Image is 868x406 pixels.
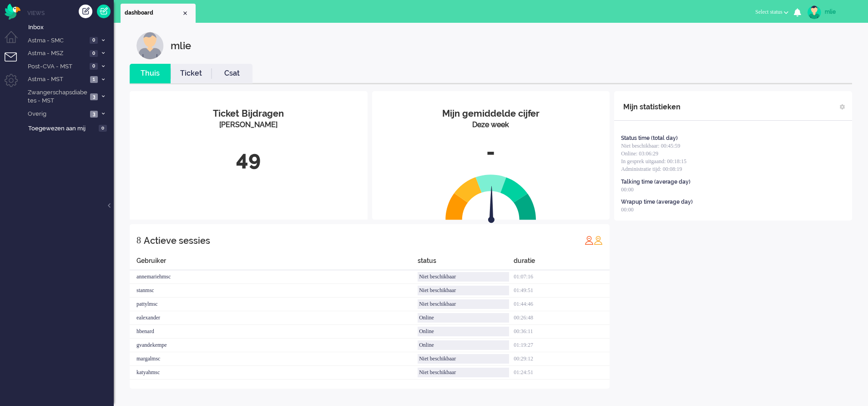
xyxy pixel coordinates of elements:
[26,110,87,118] span: Overig
[90,76,98,83] span: 1
[144,231,210,250] div: Actieve sessies
[514,352,610,366] div: 00:29:12
[130,270,418,284] div: annemariehmsc
[514,339,610,352] div: 01:19:27
[514,311,610,325] div: 00:26:48
[623,98,681,116] div: Mijn statistieken
[807,5,821,19] img: avatar
[750,5,794,19] button: Select status
[418,327,509,336] div: Online
[90,111,98,118] span: 3
[26,75,87,84] span: Astma - MST
[136,32,164,59] img: customer.svg
[130,339,418,352] div: gvandekempe
[418,272,509,282] div: Niet beschikbaar
[806,5,859,19] a: mlie
[825,7,859,16] div: mlie
[136,231,141,249] div: 8
[26,88,87,105] span: Zwangerschapsdiabetes - MST
[621,178,691,186] div: Talking time (average day)
[585,236,594,245] img: profile_red.svg
[418,354,509,364] div: Niet beschikbaar
[26,62,87,71] span: Post-CVA - MST
[514,325,610,339] div: 00:36:11
[130,325,418,339] div: hbenard
[130,311,418,325] div: ealexander
[212,64,252,83] li: Csat
[99,125,107,132] span: 0
[418,256,514,270] div: status
[514,270,610,284] div: 01:07:16
[418,313,509,323] div: Online
[136,120,361,130] div: [PERSON_NAME]
[621,206,633,213] span: 00:00
[130,68,171,79] a: Thuis
[755,9,782,15] span: Select status
[418,368,509,377] div: Niet beschikbaar
[5,52,25,73] li: Tickets menu
[5,4,20,20] img: flow_omnibird.svg
[136,144,361,174] div: 49
[418,286,509,295] div: Niet beschikbaar
[379,107,603,120] div: Mijn gemiddelde cijfer
[514,366,610,380] div: 01:24:51
[472,186,511,225] img: arrow.svg
[27,9,114,17] li: Views
[379,120,603,130] div: Deze week
[26,22,114,32] a: Inbox
[26,123,114,133] a: Toegewezen aan mij 0
[130,284,418,298] div: stanmsc
[171,32,191,59] div: mlie
[171,64,212,83] li: Ticket
[97,5,111,18] a: Quick Ticket
[130,64,171,83] li: Thuis
[445,174,536,220] img: semi_circle.svg
[182,10,189,17] div: Close tab
[621,143,686,172] span: Niet beschikbaar: 00:45:59 Online: 03:06:29 In gesprek uitgaand: 00:18:15 Administratie tijd: 00:...
[90,93,98,100] span: 3
[125,9,182,17] span: dashboard
[379,137,603,167] div: -
[418,340,509,350] div: Online
[26,49,87,58] span: Astma - MSZ
[90,37,98,44] span: 0
[90,63,98,70] span: 0
[418,299,509,309] div: Niet beschikbaar
[136,107,361,120] div: Ticket Bijdragen
[79,5,92,18] div: Creëer ticket
[621,134,678,142] div: Status time (total day)
[28,23,114,32] span: Inbox
[514,256,610,270] div: duratie
[5,31,25,51] li: Dashboard menu
[594,236,603,245] img: profile_orange.svg
[514,284,610,298] div: 01:49:51
[130,256,418,270] div: Gebruiker
[171,68,212,79] a: Ticket
[28,124,96,133] span: Toegewezen aan mij
[130,352,418,366] div: margalmsc
[621,186,633,193] span: 00:00
[90,50,98,57] span: 0
[130,298,418,311] div: pattylmsc
[5,6,20,13] a: Omnidesk
[130,366,418,380] div: katyahmsc
[514,298,610,311] div: 01:44:46
[5,74,25,94] li: Admin menu
[26,36,87,45] span: Astma - SMC
[121,4,196,23] li: Dashboard
[750,3,794,23] li: Select status
[621,198,693,206] div: Wrapup time (average day)
[212,68,252,79] a: Csat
